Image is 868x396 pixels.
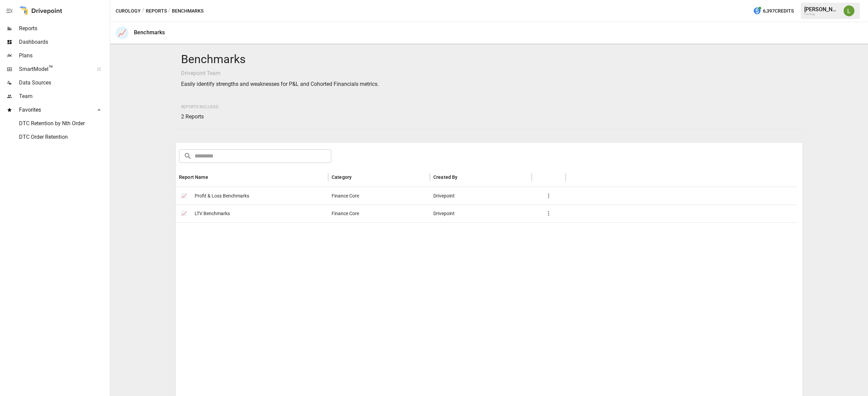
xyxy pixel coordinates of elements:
div: 📈 [116,26,129,39]
span: Favorites [19,106,90,114]
span: Team [19,92,108,100]
span: DTC Order Retention [19,133,108,141]
div: Category [332,174,352,180]
span: Profit & Loss Benchmarks [195,187,249,205]
span: Reports [19,24,108,33]
span: SmartModel [19,65,90,73]
div: Finance Core [328,205,430,222]
img: Leonard Brukman [844,5,854,16]
span: DTC Retention by Nth Order [19,119,108,128]
span: Dashboards [19,38,108,46]
div: / [168,7,171,15]
p: 2 Reports [181,113,219,121]
div: Finance Core [328,187,430,205]
span: Data Sources [19,79,108,87]
button: Leonard Brukman [840,1,859,20]
div: Curology [804,13,840,16]
button: Curology [116,7,141,15]
div: Drivepoint [430,205,532,222]
span: LTV Benchmarks [195,205,230,222]
div: Drivepoint [430,187,532,205]
button: Reports [146,7,167,15]
button: 6,397Credits [750,5,796,17]
div: Benchmarks [134,29,165,36]
span: 📈 [179,208,189,219]
h4: Benchmarks [181,52,797,67]
div: / [142,7,144,15]
button: Sort [352,172,362,182]
button: Sort [209,172,218,182]
span: Plans [19,52,108,60]
span: 6,397 Credits [763,7,794,15]
span: ™ [48,64,53,73]
span: 📈 [179,191,189,201]
button: Sort [458,172,468,182]
p: Easily identify strengths and weaknesses for P&L and Cohorted Financials metrics. [181,80,797,88]
div: Created By [433,174,458,180]
span: Reports Included [181,105,219,109]
div: [PERSON_NAME] [804,6,840,13]
div: Report Name [179,174,208,180]
p: Drivepoint Team [181,69,797,77]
